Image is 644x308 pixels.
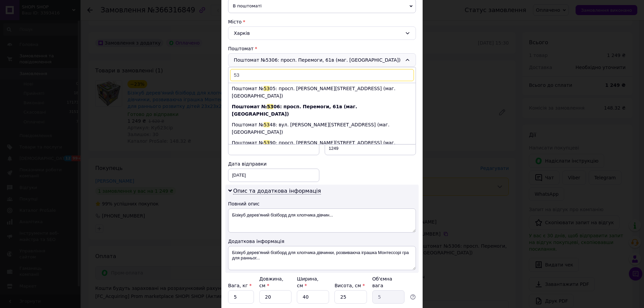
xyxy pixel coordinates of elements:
[267,104,273,109] span: 53
[228,83,416,101] li: Поштомат № 05: просп. [PERSON_NAME][STREET_ADDRESS] (маг. [GEOGRAPHIC_DATA])
[264,140,270,145] span: 53
[228,18,416,25] div: Місто
[228,238,416,245] div: Додаткова інформація
[228,246,416,270] textarea: Бізікуб дерев'яний бізіборд для хлопчика дівчинки, розвиваюча іграшка Монтессорі гра для ранньог...
[230,69,414,81] input: Знайти
[232,104,357,117] b: Поштомат № 06: просп. Перемоги, 61в (маг. [GEOGRAPHIC_DATA])
[259,276,283,288] label: Довжина, см
[228,161,319,167] div: Дата відправки
[228,137,416,156] li: Поштомат № 90: просп. [PERSON_NAME][STREET_ADDRESS] (маг. [GEOGRAPHIC_DATA])
[372,275,405,289] div: Об'ємна вага
[264,86,270,91] span: 53
[228,283,252,288] label: Вага, кг
[334,283,365,288] label: Висота, см
[228,45,416,52] div: Поштомат
[228,200,416,207] div: Повний опис
[297,276,318,288] label: Ширина, см
[233,188,321,194] span: Опис та додаткова інформація
[228,208,416,233] textarea: Бізікуб дерев'яний бізіборд для хлопчика дівчин...
[264,122,270,127] span: 53
[228,53,416,67] div: Поштомат №5306: просп. Перемоги, 61в (маг. [GEOGRAPHIC_DATA])
[228,119,416,137] li: Поштомат № 48: вул. [PERSON_NAME][STREET_ADDRESS] (маг. [GEOGRAPHIC_DATA])
[228,26,416,40] div: Харків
